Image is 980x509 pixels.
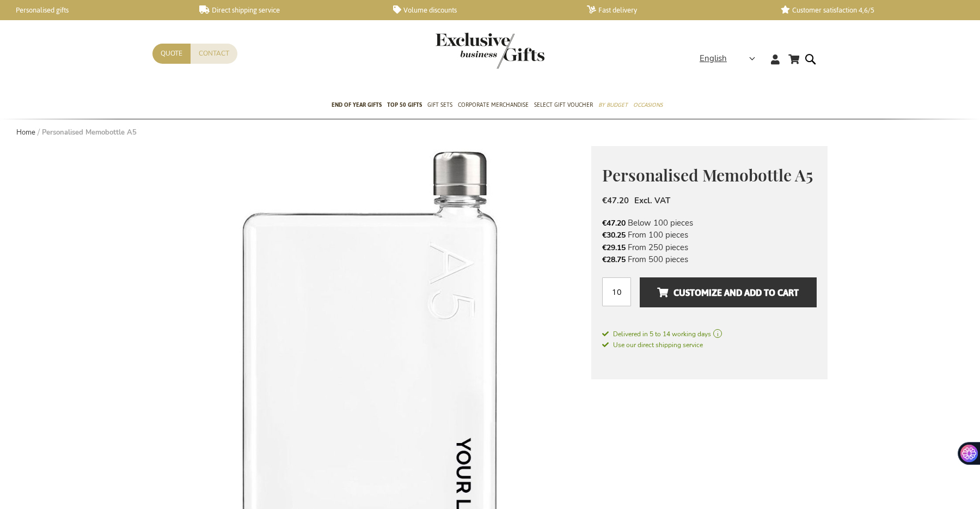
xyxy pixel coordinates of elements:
[458,99,529,111] span: Corporate Merchandise
[602,243,626,253] span: €29.15
[657,284,799,301] span: Customize and add to cart
[332,99,382,111] span: End of year gifts
[393,5,569,15] a: Volume discounts
[598,99,628,111] span: By Budget
[602,164,813,186] span: Personalised Memobottle A5
[587,5,763,15] a: Fast delivery
[5,5,182,15] a: Personalised gifts
[602,339,703,350] a: Use our direct shipping service
[602,254,626,265] span: €28.75
[42,128,137,137] strong: Personalised Memobottle A5
[602,195,629,206] span: €47.20
[602,277,631,306] input: Qty
[602,341,703,349] span: Use our direct shipping service
[602,329,817,339] a: Delivered in 5 to 14 working days
[436,33,544,69] img: Exclusive Business gifts logo
[152,44,191,64] a: Quote
[640,277,817,307] button: Customize and add to cart
[602,218,626,228] span: €47.20
[191,44,237,64] a: Contact
[700,52,727,65] span: English
[781,5,957,15] a: Customer satisfaction 4,6/5
[602,230,626,240] span: €30.25
[436,33,490,69] a: store logo
[602,217,817,229] li: Below 100 pieces
[602,229,817,241] li: From 100 pieces
[633,99,663,111] span: Occasions
[427,99,452,111] span: Gift Sets
[534,99,593,111] span: Select Gift Voucher
[387,99,422,111] span: TOP 50 Gifts
[16,128,35,137] a: Home
[700,52,762,65] div: English
[634,195,670,206] span: Excl. VAT
[602,253,817,265] li: From 500 pieces
[199,5,376,15] a: Direct shipping service
[602,241,817,253] li: From 250 pieces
